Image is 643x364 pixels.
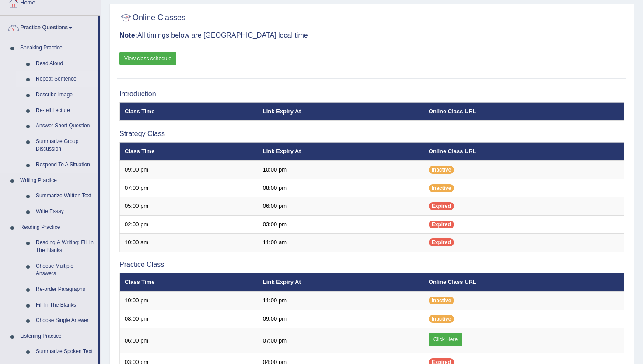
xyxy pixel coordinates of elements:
[16,40,98,56] a: Speaking Practice
[258,102,424,121] th: Link Expiry At
[119,130,624,138] h3: Strategy Class
[429,184,454,192] span: Inactive
[258,291,424,310] td: 11:00 pm
[32,87,98,103] a: Describe Image
[16,220,98,235] a: Reading Practice
[120,197,258,216] td: 05:00 pm
[32,259,98,282] a: Choose Multiple Answers
[119,31,137,39] b: Note:
[32,103,98,119] a: Re-tell Lecture
[429,202,454,210] span: Expired
[424,102,624,121] th: Online Class URL
[424,142,624,161] th: Online Class URL
[32,71,98,87] a: Repeat Sentence
[0,16,98,38] a: Practice Questions
[32,188,98,204] a: Summarize Written Text
[258,197,424,216] td: 06:00 pm
[258,234,424,252] td: 11:00 am
[32,134,98,157] a: Summarize Group Discussion
[120,291,258,310] td: 10:00 pm
[16,329,98,344] a: Listening Practice
[120,234,258,252] td: 10:00 am
[32,157,98,173] a: Respond To A Situation
[258,161,424,179] td: 10:00 pm
[120,310,258,328] td: 08:00 pm
[32,344,98,360] a: Summarize Spoken Text
[32,56,98,72] a: Read Aloud
[120,215,258,234] td: 02:00 pm
[429,333,462,346] a: Click Here
[32,204,98,220] a: Write Essay
[32,313,98,329] a: Choose Single Answer
[258,142,424,161] th: Link Expiry At
[119,90,624,98] h3: Introduction
[120,273,258,291] th: Class Time
[120,102,258,121] th: Class Time
[429,166,454,174] span: Inactive
[16,173,98,189] a: Writing Practice
[32,235,98,258] a: Reading & Writing: Fill In The Blanks
[429,315,454,323] span: Inactive
[429,238,454,246] span: Expired
[120,179,258,197] td: 07:00 pm
[120,161,258,179] td: 09:00 pm
[119,11,185,24] h2: Online Classes
[258,328,424,353] td: 07:00 pm
[119,52,176,65] a: View class schedule
[429,220,454,228] span: Expired
[258,215,424,234] td: 03:00 pm
[32,282,98,297] a: Re-order Paragraphs
[429,297,454,304] span: Inactive
[258,179,424,197] td: 08:00 pm
[119,31,624,39] h3: All timings below are [GEOGRAPHIC_DATA] local time
[424,273,624,291] th: Online Class URL
[119,261,624,269] h3: Practice Class
[258,310,424,328] td: 09:00 pm
[258,273,424,291] th: Link Expiry At
[120,142,258,161] th: Class Time
[32,297,98,313] a: Fill In The Blanks
[32,118,98,134] a: Answer Short Question
[120,328,258,353] td: 06:00 pm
